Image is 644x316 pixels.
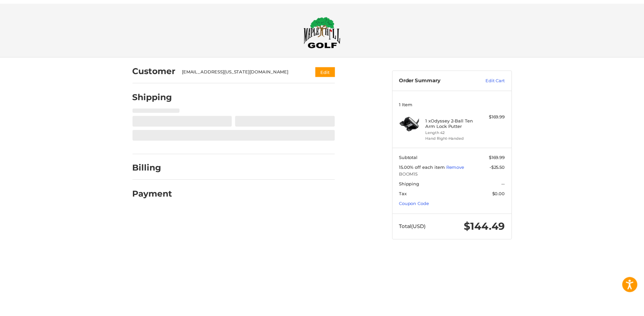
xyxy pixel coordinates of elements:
[429,133,480,139] li: Hand Right-Handed
[429,115,480,127] h4: 1 x Odyssey 2-Ball Ten Arm Lock Putter
[134,186,173,197] h2: Payment
[468,218,509,230] span: $144.49
[402,152,421,158] span: Subtotal
[402,199,432,204] a: Coupon Code
[402,221,429,227] span: Total (USD)
[493,152,509,158] span: $169.99
[402,188,410,194] span: Tax
[450,162,468,167] a: Remove
[134,63,177,73] h2: Customer
[134,160,173,171] h2: Billing
[306,13,343,45] img: Maple Hill Golf
[402,179,423,184] span: Shipping
[496,188,509,194] span: $0.00
[505,179,509,184] span: --
[183,66,305,72] div: [EMAIL_ADDRESS][US_STATE][DOMAIN_NAME]
[318,64,337,74] button: Edit
[402,99,509,104] h3: 1 Item
[402,168,509,175] span: BOOM15
[429,127,480,133] li: Length 42
[482,111,509,118] div: $169.99
[402,162,450,167] span: 15.00% off each item
[402,74,475,81] h3: Order Summary
[134,89,173,99] h2: Shipping
[493,162,509,167] span: -$25.50
[475,74,509,81] a: Edit Cart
